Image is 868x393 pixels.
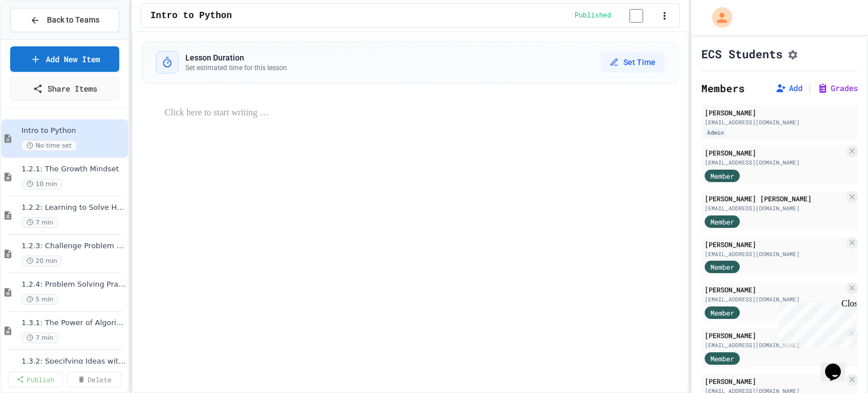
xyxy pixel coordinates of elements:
[185,63,287,72] p: Set estimated time for this lesson
[601,52,665,72] button: Set Time
[705,158,844,167] div: [EMAIL_ADDRESS][DOMAIN_NAME]
[787,47,798,61] button: Assignment Settings
[10,46,119,72] a: Add New Item
[705,204,844,213] div: [EMAIL_ADDRESS][DOMAIN_NAME]
[705,341,844,349] div: [EMAIL_ADDRESS][DOMAIN_NAME]
[10,76,119,101] a: Share Items
[575,8,657,23] div: Content is published and visible to students
[21,140,77,151] span: No time set
[21,126,126,136] span: Intro to Python
[705,148,844,158] div: [PERSON_NAME]
[10,8,119,32] button: Back to Teams
[21,294,58,305] span: 5 min
[21,256,62,266] span: 20 min
[705,284,844,295] div: [PERSON_NAME]
[21,280,126,290] span: 1.2.4: Problem Solving Practice
[710,217,734,227] span: Member
[807,81,813,95] span: |
[21,165,126,174] span: 1.2.1: The Growth Mindset
[705,118,854,127] div: [EMAIL_ADDRESS][DOMAIN_NAME]
[575,11,611,20] span: Published
[8,372,63,387] a: Publish
[705,295,844,304] div: [EMAIL_ADDRESS][DOMAIN_NAME]
[705,330,844,340] div: [PERSON_NAME]
[821,348,857,382] iframe: chat widget
[701,46,783,62] h1: ECS Students
[710,308,734,318] span: Member
[700,5,735,31] div: My Account
[21,357,126,366] span: 1.3.2: Specifying Ideas with Pseudocode
[616,9,657,23] input: publish toggle
[705,193,844,204] div: [PERSON_NAME] [PERSON_NAME]
[21,318,126,328] span: 1.3.1: The Power of Algorithms
[705,128,726,137] div: Admin
[710,171,734,181] span: Member
[47,14,99,26] span: Back to Teams
[21,217,58,228] span: 7 min
[705,107,854,118] div: [PERSON_NAME]
[21,203,126,213] span: 1.2.2: Learning to Solve Hard Problems
[21,241,126,251] span: 1.2.3: Challenge Problem - The Bridge
[775,83,802,94] button: Add
[705,239,844,249] div: [PERSON_NAME]
[710,262,734,272] span: Member
[817,83,858,94] button: Grades
[185,52,287,63] h3: Lesson Duration
[5,5,78,72] div: Chat with us now!Close
[710,353,734,364] span: Member
[21,332,58,343] span: 7 min
[774,299,857,347] iframe: chat widget
[705,376,844,386] div: [PERSON_NAME]
[701,80,745,96] h2: Members
[705,250,844,258] div: [EMAIL_ADDRESS][DOMAIN_NAME]
[21,179,62,189] span: 10 min
[150,9,232,23] span: Intro to Python
[67,372,122,387] a: Delete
